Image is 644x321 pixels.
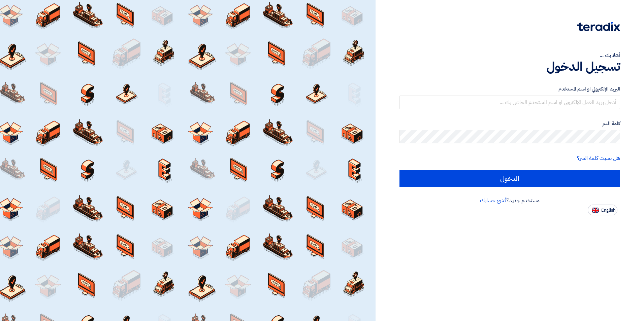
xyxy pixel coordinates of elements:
button: English [588,205,617,215]
label: البريد الإلكتروني او اسم المستخدم [399,85,620,93]
img: en-US.png [592,208,599,213]
a: أنشئ حسابك [480,197,507,205]
a: هل نسيت كلمة السر؟ [577,154,620,162]
input: الدخول [399,170,620,187]
span: English [601,208,615,213]
div: مستخدم جديد؟ [399,197,620,205]
input: أدخل بريد العمل الإلكتروني او اسم المستخدم الخاص بك ... [399,96,620,109]
img: Teradix logo [577,22,620,31]
div: أهلا بك ... [399,51,620,59]
h1: تسجيل الدخول [399,59,620,74]
label: كلمة السر [399,120,620,128]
